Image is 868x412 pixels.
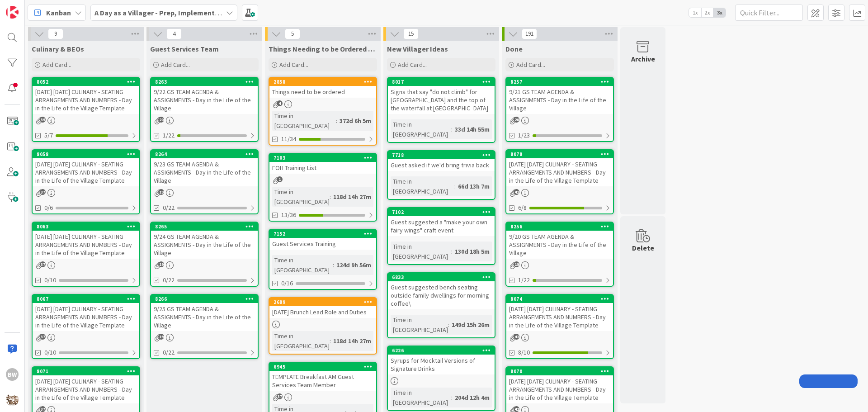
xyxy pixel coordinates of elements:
[32,149,140,214] a: 8058[DATE] [DATE] CULINARY - SEATING ARRANGEMENTS AND NUMBERS - Day in the Life of the Village Te...
[331,336,373,346] div: 118d 14h 27m
[451,124,453,134] span: :
[151,158,258,186] div: 9/23 GS TEAM AGENDA & ASSIGNMENTS - Day in the Life of the Village
[274,155,376,161] div: 7103
[40,189,46,195] span: 37
[285,28,300,39] span: 5
[387,44,448,53] span: New Villager Ideas
[151,295,258,331] div: 82669/25 GS TEAM AGENDA & ASSIGNMENTS - Day in the Life of the Village
[33,158,139,186] div: [DATE] [DATE] CULINARY - SEATING ARRANGEMENTS AND NUMBERS - Day in the Life of the Village Template
[451,393,453,403] span: :
[269,238,376,250] div: Guest Services Training
[33,295,139,331] div: 8067[DATE] [DATE] CULINARY - SEATING ARRANGEMENTS AND NUMBERS - Day in the Life of the Village Te...
[689,8,701,17] span: 1x
[391,119,451,139] div: Time in [GEOGRAPHIC_DATA]
[388,208,495,236] div: 7102Guest suggested a "make your own fairy wings" craft event
[150,294,259,359] a: 82669/25 GS TEAM AGENDA & ASSIGNMENTS - Day in the Life of the Village0/22
[40,406,46,412] span: 37
[453,124,492,134] div: 33d 14h 55m
[506,367,613,375] div: 8070
[506,158,613,186] div: [DATE] [DATE] CULINARY - SEATING ARRANGEMENTS AND NUMBERS - Day in the Life of the Village Template
[506,150,613,158] div: 8078
[33,367,139,375] div: 8071
[391,315,448,335] div: Time in [GEOGRAPHIC_DATA]
[269,297,377,355] a: 2689[DATE] Brunch Lead Role and DutiesTime in [GEOGRAPHIC_DATA]:118d 14h 27m
[269,306,376,318] div: [DATE] Brunch Lead Role and Duties
[388,273,495,281] div: 6833
[269,162,376,174] div: FOH Training List
[6,393,19,406] img: avatar
[151,150,258,158] div: 8264
[451,246,453,256] span: :
[387,346,495,411] a: 6226Syrups for Mocktail Versions of Signature DrinksTime in [GEOGRAPHIC_DATA]:204d 12h 4m
[510,151,613,157] div: 8078
[33,150,139,186] div: 8058[DATE] [DATE] CULINARY - SEATING ARRANGEMENTS AND NUMBERS - Day in the Life of the Village Te...
[514,261,519,267] span: 19
[6,368,19,381] div: BW
[632,242,654,253] div: Delete
[388,151,495,159] div: 7718
[388,355,495,374] div: Syrups for Mocktail Versions of Signature Drinks
[151,303,258,331] div: 9/25 GS TEAM AGENDA & ASSIGNMENTS - Day in the Life of the Village
[158,117,164,123] span: 20
[40,117,46,123] span: 39
[518,348,530,357] span: 8/10
[522,28,537,39] span: 191
[453,246,492,256] div: 130d 18h 5m
[510,223,613,230] div: 8256
[33,303,139,331] div: [DATE] [DATE] CULINARY - SEATING ARRANGEMENTS AND NUMBERS - Day in the Life of the Village Template
[277,393,283,399] span: 37
[33,86,139,114] div: [DATE] [DATE] CULINARY - SEATING ARRANGEMENTS AND NUMBERS - Day in the Life of the Village Template
[33,295,139,303] div: 8067
[388,208,495,216] div: 7102
[44,275,56,285] span: 0/10
[505,149,614,214] a: 8078[DATE] [DATE] CULINARY - SEATING ARRANGEMENTS AND NUMBERS - Day in the Life of the Village Te...
[269,371,376,391] div: TEMPLATE Breakfast AM Guest Services Team Member
[388,78,495,86] div: 8017
[701,8,713,17] span: 2x
[42,61,71,69] span: Add Card...
[37,296,139,302] div: 8067
[163,348,175,357] span: 0/22
[272,255,333,275] div: Time in [GEOGRAPHIC_DATA]
[506,78,613,114] div: 82579/21 GS TEAM AGENDA & ASSIGNMENTS - Day in the Life of the Village
[510,368,613,374] div: 8070
[33,367,139,403] div: 8071[DATE] [DATE] CULINARY - SEATING ARRANGEMENTS AND NUMBERS - Day in the Life of the Village Te...
[454,181,456,191] span: :
[155,223,258,230] div: 8265
[269,154,376,162] div: 7103
[32,77,140,142] a: 8052[DATE] [DATE] CULINARY - SEATING ARRANGEMENTS AND NUMBERS - Day in the Life of the Village Te...
[269,230,376,250] div: 7152Guest Services Training
[391,242,451,261] div: Time in [GEOGRAPHIC_DATA]
[388,346,495,355] div: 6226
[151,231,258,259] div: 9/24 GS TEAM AGENDA & ASSIGNMENTS - Day in the Life of the Village
[388,273,495,309] div: 6833Guest suggested bench seating outside family dwellings for morning coffee\
[155,296,258,302] div: 8266
[272,187,330,207] div: Time in [GEOGRAPHIC_DATA]
[269,44,377,53] span: Things Needing to be Ordered - PUT IN CARD, Don't make new card
[505,294,614,359] a: 8074[DATE] [DATE] CULINARY - SEATING ARRANGEMENTS AND NUMBERS - Day in the Life of the Village Te...
[151,223,258,231] div: 8265
[403,28,419,39] span: 15
[33,375,139,403] div: [DATE] [DATE] CULINARY - SEATING ARRANGEMENTS AND NUMBERS - Day in the Life of the Village Template
[151,78,258,114] div: 82639/22 GS TEAM AGENDA & ASSIGNMENTS - Day in the Life of the Village
[44,203,53,213] span: 0/6
[506,150,613,186] div: 8078[DATE] [DATE] CULINARY - SEATING ARRANGEMENTS AND NUMBERS - Day in the Life of the Village Te...
[392,347,495,354] div: 6226
[281,279,293,288] span: 0/16
[279,61,308,69] span: Add Card...
[269,363,376,371] div: 6945
[514,117,519,123] span: 20
[277,176,283,182] span: 1
[150,222,259,287] a: 82659/24 GS TEAM AGENDA & ASSIGNMENTS - Day in the Life of the Village0/22
[387,77,495,143] a: 8017Signs that say "do not climb" for [GEOGRAPHIC_DATA] and the top of the waterfall at [GEOGRAPH...
[94,8,256,17] b: A Day as a Villager - Prep, Implement and Execute
[506,367,613,403] div: 8070[DATE] [DATE] CULINARY - SEATING ARRANGEMENTS AND NUMBERS - Day in the Life of the Village Te...
[514,406,519,412] span: 42
[33,150,139,158] div: 8058
[514,189,519,195] span: 41
[392,152,495,158] div: 7718
[151,86,258,114] div: 9/22 GS TEAM AGENDA & ASSIGNMENTS - Day in the Life of the Village
[456,181,492,191] div: 66d 13h 7m
[269,77,377,146] a: 2858Things need to be orderedTime in [GEOGRAPHIC_DATA]:372d 6h 5m11/34
[506,295,613,303] div: 8074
